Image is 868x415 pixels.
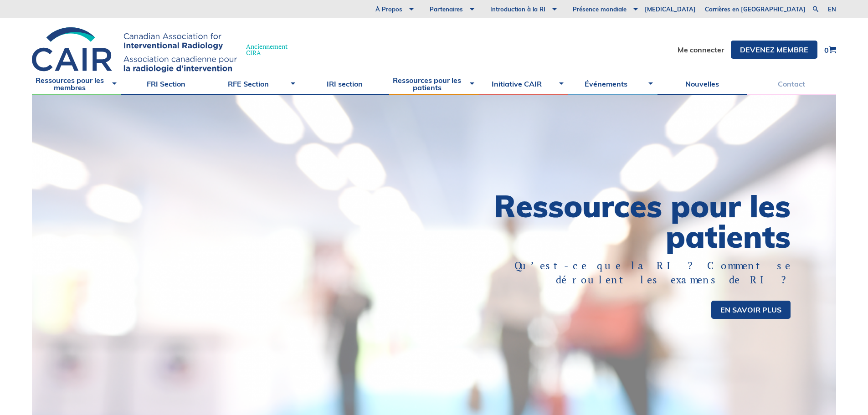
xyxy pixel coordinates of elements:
[389,72,478,95] a: Ressources pour les patients
[32,27,297,72] a: AnciennementCIRA
[828,6,836,12] a: en
[466,259,791,287] p: Qu’est-ce que la RI ? Comment se déroulent les examens de RI ?
[211,72,300,95] a: RFE Section
[657,72,747,95] a: Nouvelles
[747,72,836,95] a: Contact
[479,72,568,95] a: Initiative CAIR
[32,27,237,72] img: CIRA
[731,41,817,59] a: DEVENEZ MEMBRE
[121,72,211,95] a: FRI Section
[824,46,836,54] a: 0
[711,301,791,319] a: En savoir plus
[568,72,657,95] a: Événements
[678,46,724,53] a: Me connecter
[246,43,288,56] span: Anciennement CIRA
[434,191,791,252] h1: Ressources pour les patients
[32,72,121,95] a: Ressources pour les membres
[300,72,389,95] a: IRI section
